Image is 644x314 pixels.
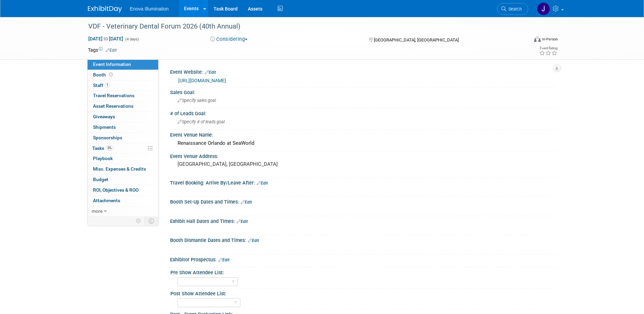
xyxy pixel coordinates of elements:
[93,103,133,109] span: Asset Reservations
[93,198,120,203] span: Attachments
[488,35,558,46] div: Event Format
[374,37,459,42] span: [GEOGRAPHIC_DATA], [GEOGRAPHIC_DATA]
[208,36,250,43] button: Considering
[170,151,556,160] div: Event Venue Address:
[103,36,109,41] span: to
[106,48,117,53] a: Edit
[93,62,131,67] span: Event Information
[88,133,158,143] a: Sponsorships
[170,108,556,117] div: # of Leads Goal:
[170,267,553,276] div: Pre Show Attendee List:
[170,178,556,187] div: Travel Booking: Arrive By/Leave After:
[170,216,556,225] div: Exhibit Hall Dates and Times:
[93,166,146,172] span: Misc. Expenses & Credits
[93,156,113,161] span: Playbook
[93,93,134,98] span: Travel Reservations
[205,70,216,75] a: Edit
[218,258,229,262] a: Edit
[537,2,550,15] img: Janelle Tlusty
[170,255,556,263] div: Exhibitor Prospectus:
[241,200,252,205] a: Edit
[178,78,226,83] a: [URL][DOMAIN_NAME]
[88,101,158,111] a: Asset Reservations
[88,47,117,53] td: Tags
[93,135,122,140] span: Sponsorships
[248,238,259,243] a: Edit
[88,112,158,122] a: Giveaways
[178,161,324,167] pre: [GEOGRAPHIC_DATA], [GEOGRAPHIC_DATA]
[534,36,541,42] img: Format-Inperson.png
[88,36,124,42] span: [DATE] [DATE]
[92,145,113,151] span: Tasks
[88,196,158,206] a: Attachments
[237,219,248,224] a: Edit
[178,98,216,103] span: Specify sales goal
[170,130,556,138] div: Event Venue Name:
[175,138,551,149] div: Renaissance Orlando at SeaWorld
[86,20,518,33] div: VDF - Veterinary Dental Forum 2026 (40th Annual)
[93,177,108,182] span: Budget
[88,81,158,91] a: Staff1
[93,83,110,88] span: Staff
[88,185,158,195] a: ROI, Objectives & ROO
[88,206,158,216] a: more
[88,59,158,70] a: Event Information
[93,72,114,77] span: Booth
[88,91,158,101] a: Travel Reservations
[88,122,158,133] a: Shipments
[88,70,158,80] a: Booth
[106,145,113,151] span: 0%
[125,37,139,41] span: (4 days)
[88,6,122,13] img: ExhibitDay
[257,181,268,186] a: Edit
[93,114,115,119] span: Giveaways
[108,72,114,77] span: Booth not reserved yet
[178,119,225,124] span: Specify # of leads goal
[170,197,556,206] div: Booth Set-Up Dates and Times:
[170,67,556,76] div: Event Website:
[133,216,145,225] td: Personalize Event Tab Strip
[88,143,158,154] a: Tasks0%
[170,235,556,244] div: Booth Dismantle Dates and Times:
[497,3,528,15] a: Search
[88,164,158,174] a: Misc. Expenses & Credits
[105,83,110,88] span: 1
[92,208,103,214] span: more
[88,154,158,164] a: Playbook
[506,6,522,12] span: Search
[542,37,558,42] div: In-Person
[539,47,557,50] div: Event Rating
[88,175,158,185] a: Budget
[170,289,553,297] div: Post Show Attendee List:
[144,216,158,225] td: Toggle Event Tabs
[170,87,556,96] div: Sales Goal:
[93,187,139,193] span: ROI, Objectives & ROO
[93,124,116,130] span: Shipments
[130,6,169,12] span: Enova Illumination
